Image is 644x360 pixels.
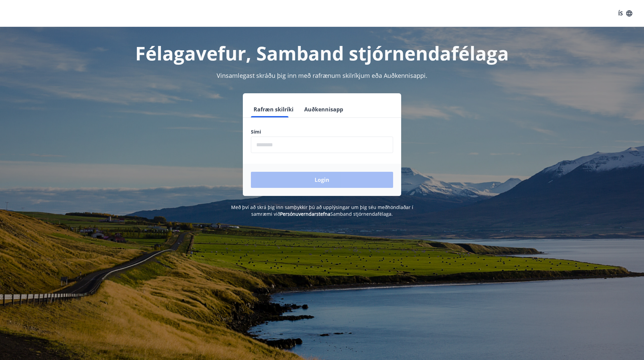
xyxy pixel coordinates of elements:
[89,40,555,66] h1: Félagavefur, Samband stjórnendafélaga
[251,101,296,117] button: Rafræn skilríki
[231,204,413,217] span: Með því að skrá þig inn samþykkir þú að upplýsingar um þig séu meðhöndlaðar í samræmi við Samband...
[217,71,427,80] span: Vinsamlegast skráðu þig inn með rafrænum skilríkjum eða Auðkennisappi.
[614,7,636,19] button: ÍS
[280,211,330,217] a: Persónuverndarstefna
[302,101,346,117] button: Auðkennisapp
[251,128,393,135] label: Sími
